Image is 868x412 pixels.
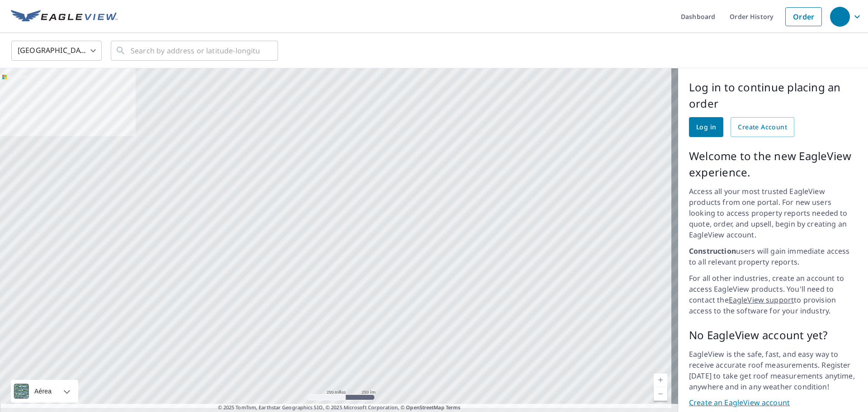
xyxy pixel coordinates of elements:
[689,349,857,392] p: EagleView is the safe, fast, and easy way to receive accurate roof measurements. Register [DATE] ...
[218,404,461,412] span: © 2025 TomTom, Earthstar Geographics SIO, © 2025 Microsoft Corporation, ©
[689,246,736,256] strong: Construction
[654,374,667,387] a: Nivel actual 5, ampliar
[738,122,787,133] span: Create Account
[689,398,857,408] a: Create an EagleView account
[689,117,723,137] a: Log in
[654,387,667,401] a: Nivel actual 5, alejar
[689,79,857,112] p: Log in to continue placing an order
[11,10,118,24] img: EV Logo
[731,117,794,137] a: Create Account
[11,380,78,403] div: Aérea
[689,246,857,267] p: users will gain immediate access to all relevant property reports.
[131,38,259,63] input: Search by address or latitude-longitude
[406,404,444,411] a: OpenStreetMap
[689,273,857,316] p: For all other industries, create an account to access EagleView products. You'll need to contact ...
[446,404,461,411] a: Terms
[11,38,102,63] div: [GEOGRAPHIC_DATA]
[689,148,857,180] p: Welcome to the new EagleView experience.
[729,295,794,305] a: EagleView support
[696,122,716,133] span: Log in
[785,7,822,26] a: Order
[689,327,857,343] p: No EagleView account yet?
[689,186,857,240] p: Access all your most trusted EagleView products from one portal. For new users looking to access ...
[32,380,54,403] div: Aérea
